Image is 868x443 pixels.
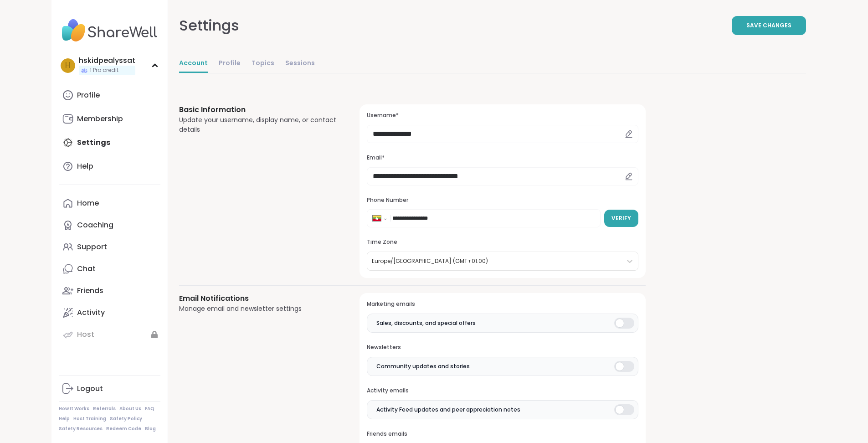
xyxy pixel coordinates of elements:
a: Coaching [59,214,160,236]
h3: Activity emails [367,387,638,395]
div: hskidpealyssat [79,56,135,66]
a: About Us [119,406,141,412]
a: How It Works [59,406,89,412]
h3: Phone Number [367,196,638,204]
a: Redeem Code [106,426,141,432]
a: Home [59,192,160,214]
a: Topics [252,55,274,73]
a: Host Training [73,416,106,422]
a: Profile [59,84,160,106]
div: Logout [77,384,103,394]
a: Logout [59,378,160,400]
a: Profile [219,55,241,73]
h3: Newsletters [367,344,638,351]
a: Help [59,155,160,177]
a: Activity [59,302,160,324]
div: Chat [77,264,96,274]
span: 1 Pro credit [90,67,118,74]
a: Chat [59,258,160,280]
div: Settings [179,15,239,36]
h3: Email* [367,154,638,162]
span: Verify [611,214,631,222]
button: Verify [604,210,638,227]
div: Friends [77,286,103,296]
span: Save Changes [746,21,791,30]
a: Account [179,55,208,73]
a: Friends [59,280,160,302]
h3: Marketing emails [367,300,638,308]
span: Sales, discounts, and special offers [376,319,476,327]
a: Help [59,416,70,422]
h3: Basic Information [179,104,338,115]
a: Support [59,236,160,258]
h3: Email Notifications [179,293,338,304]
a: Sessions [285,55,315,73]
a: Membership [59,108,160,130]
span: Community updates and stories [376,362,470,371]
div: Support [77,242,107,252]
a: Referrals [93,406,116,412]
img: ShareWell Nav Logo [59,15,160,46]
span: h [65,60,70,72]
h3: Friends emails [367,430,638,438]
a: Blog [145,426,156,432]
a: Safety Resources [59,426,103,432]
button: Save Changes [732,16,806,35]
a: FAQ [145,406,154,412]
div: Membership [77,114,123,124]
span: Activity Feed updates and peer appreciation notes [376,406,520,414]
div: Profile [77,90,100,100]
div: Host [77,330,94,340]
div: Coaching [77,220,113,230]
div: Update your username, display name, or contact details [179,115,338,134]
h3: Time Zone [367,238,638,246]
div: Manage email and newsletter settings [179,304,338,314]
a: Safety Policy [110,416,142,422]
a: Host [59,324,160,345]
h3: Username* [367,112,638,119]
div: Help [77,161,93,171]
div: Home [77,198,99,208]
div: Activity [77,308,105,318]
